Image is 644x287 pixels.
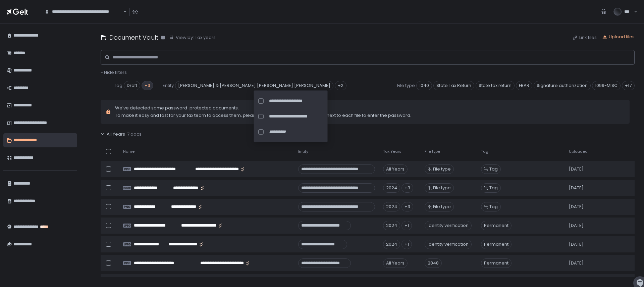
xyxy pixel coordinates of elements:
span: Permanent [481,258,512,268]
span: 1099-MISC [592,81,621,90]
span: [DATE] [569,241,584,247]
div: 2024 [383,183,400,193]
span: File type [397,83,415,89]
span: Permanent [481,221,512,230]
span: Tag [489,185,498,191]
span: FBAR [516,81,532,90]
span: State Tax Return [433,81,474,90]
span: [PERSON_NAME] & [PERSON_NAME] [PERSON_NAME] [PERSON_NAME] [175,81,333,90]
span: [DATE] [569,260,584,266]
span: Tag [481,149,488,154]
span: Draft [124,81,140,90]
span: 7 docs [127,131,142,137]
div: 2848 [425,258,442,268]
h1: Document Vault [109,33,158,42]
div: 2024 [383,240,400,249]
span: Permanent [481,240,512,249]
span: Signature authorization [534,81,591,90]
div: +2 [335,81,346,90]
div: +1 [401,240,412,249]
div: All Years [383,258,408,268]
div: Search for option [40,5,127,19]
span: To make it easy and fast for your tax team to access them, please use the 'Add password' button n... [115,112,411,118]
div: +3 [142,81,153,90]
button: Upload files [602,34,635,40]
div: Identity verification [425,240,472,249]
span: File type [433,204,451,210]
span: Name [123,149,135,154]
span: File type [433,166,451,172]
span: 1040 [416,81,432,90]
button: - Hide filters [101,69,127,76]
div: +17 [622,81,635,90]
span: State tax return [476,81,515,90]
span: [DATE] [569,204,584,210]
div: +3 [401,183,413,193]
div: +1 [401,221,412,230]
span: File type [433,185,451,191]
span: [DATE] [569,166,584,172]
button: View by: Tax years [169,35,216,41]
div: All Years [383,164,408,174]
span: Entity [298,149,308,154]
span: Tag [489,166,498,172]
span: Uploaded [569,149,588,154]
span: - Hide filters [101,69,127,76]
span: Tax Years [383,149,401,154]
span: File type [425,149,440,154]
span: Tag [489,204,498,210]
span: We've detected some password-protected documents. [115,105,411,111]
div: +3 [401,202,413,211]
div: 2024 [383,202,400,211]
div: 2024 [383,221,400,230]
span: [DATE] [569,185,584,191]
span: All Years [107,131,125,137]
span: Tag [114,83,122,89]
span: [DATE] [569,223,584,229]
span: Entity [163,83,174,89]
button: Link files [573,35,597,41]
div: Identity verification [425,221,472,230]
